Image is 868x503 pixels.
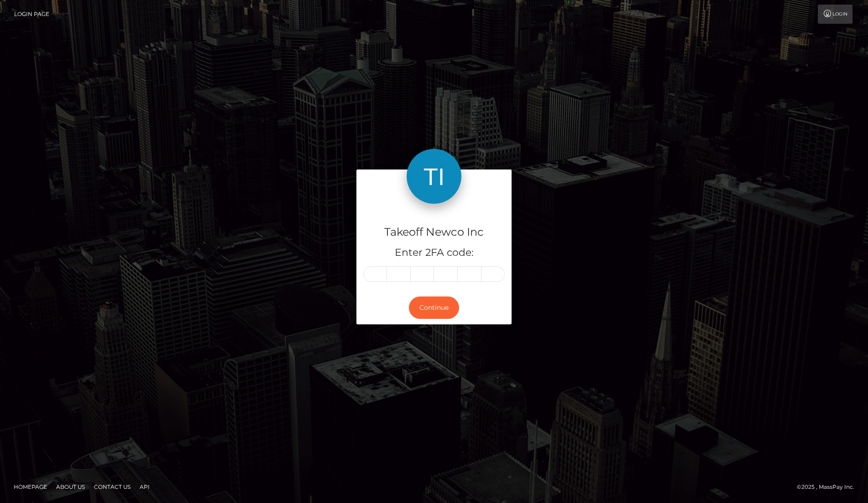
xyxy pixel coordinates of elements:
[10,480,51,494] a: Homepage
[363,224,505,240] h4: Takeoff Newco Inc
[14,5,49,24] a: Login Page
[409,297,459,319] button: Continue
[136,480,153,494] a: API
[407,149,461,204] img: Takeoff Newco Inc
[52,480,89,494] a: About Us
[797,482,861,492] div: © 2025 , MassPay Inc.
[90,480,134,494] a: Contact Us
[818,5,852,24] a: Login
[363,246,505,260] h5: Enter 2FA code:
